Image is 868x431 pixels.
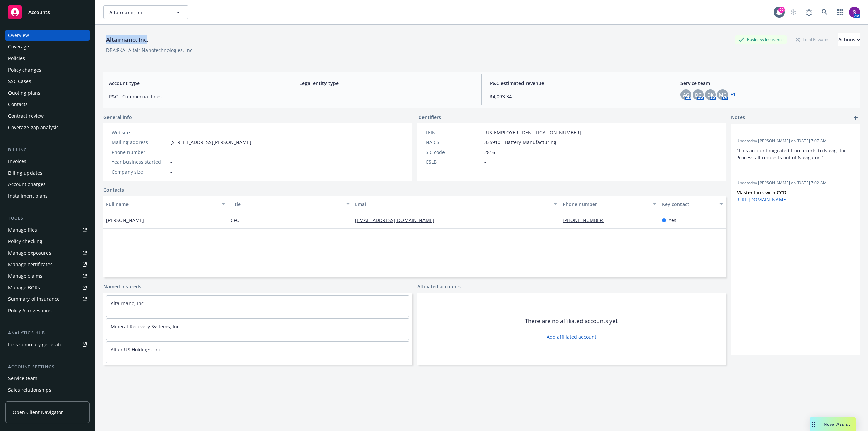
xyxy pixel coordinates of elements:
span: - [170,158,172,165]
div: Key contact [662,201,715,208]
div: Actions [838,33,860,46]
span: [US_EMPLOYER_IDENTIFICATION_NUMBER] [484,129,581,136]
div: CSLB [426,158,481,165]
span: Identifiers [417,114,441,121]
span: [STREET_ADDRESS][PERSON_NAME] [170,139,251,146]
div: Analytics hub [5,330,90,336]
span: Account type [109,80,283,87]
div: Billing updates [8,168,42,178]
span: - [299,93,473,100]
a: Policies [5,53,90,64]
div: Contacts [8,99,28,110]
span: General info [103,114,132,121]
img: photo [849,7,860,18]
a: Add affiliated account [547,333,596,340]
a: - [170,129,172,136]
div: Coverage [8,41,29,52]
a: [EMAIL_ADDRESS][DOMAIN_NAME] [355,217,440,223]
button: Key contact [659,196,726,212]
span: - [484,158,486,165]
div: Overview [8,30,29,41]
div: Sales relationships [8,385,51,395]
div: Phone number [563,201,649,208]
div: Title [231,201,342,208]
span: P&C estimated revenue [490,80,664,87]
span: - [736,130,837,137]
div: Coverage gap analysis [8,122,59,133]
a: Installment plans [5,191,90,201]
div: Policy changes [8,64,41,75]
div: Account settings [5,364,90,370]
div: Total Rewards [792,35,833,44]
a: add [852,114,860,122]
a: Contacts [103,186,124,193]
a: Manage claims [5,271,90,281]
button: Actions [838,33,860,46]
span: P&C - Commercial lines [109,93,283,100]
a: Manage BORs [5,282,90,293]
div: Email [355,201,550,208]
div: Phone number [112,149,167,156]
a: Affiliated accounts [417,283,461,290]
div: Billing [5,146,90,153]
span: Altairnano, Inc. [109,9,168,16]
button: Title [228,196,352,212]
span: MC [719,91,726,98]
div: FEIN [426,129,481,136]
span: AG [683,91,689,98]
span: [PERSON_NAME] [106,217,144,224]
a: Mineral Recovery Systems, Inc. [111,323,181,330]
div: Policies [8,53,25,64]
a: Contract review [5,111,90,121]
div: NAICS [426,139,481,146]
a: Manage files [5,224,90,235]
a: +1 [731,93,735,97]
span: - [170,149,172,156]
span: Accounts [28,9,50,15]
span: $4,093.34 [490,93,664,100]
span: - [736,172,837,179]
div: Manage certificates [8,259,53,270]
a: Service team [5,373,90,384]
span: DK [707,91,714,98]
a: Altair US Holdings, Inc. [111,346,162,353]
span: Open Client Navigator [13,409,63,416]
div: Drag to move [810,417,818,431]
div: -Updatedby [PERSON_NAME] on [DATE] 7:07 AM"This account migrated from ecerts to Navigator. Proces... [731,124,860,166]
div: Policy AI ingestions [8,305,52,316]
span: 335910 - Battery Manufacturing [484,139,556,146]
a: Manage exposures [5,248,90,258]
a: Billing updates [5,168,90,178]
a: Manage certificates [5,259,90,270]
button: Nova Assist [810,417,856,431]
a: Account charges [5,179,90,190]
a: Policy checking [5,236,90,247]
div: Account charges [8,179,46,190]
a: [URL][DOMAIN_NAME] [736,196,788,203]
div: Policy checking [8,236,42,247]
button: Phone number [560,196,659,212]
a: Named insureds [103,283,141,290]
a: Invoices [5,156,90,167]
div: Company size [112,168,167,175]
a: Quoting plans [5,87,90,98]
span: Yes [669,217,676,224]
a: Policy changes [5,64,90,75]
a: Switch app [833,5,847,19]
a: Search [818,5,831,19]
div: SSC Cases [8,76,31,87]
div: DBA: FKA: Altair Nanotechnologies, Inc. [106,46,194,54]
div: Contract review [8,111,44,121]
div: Loss summary generator [8,339,64,350]
a: Policy AI ingestions [5,305,90,316]
span: Updated by [PERSON_NAME] on [DATE] 7:02 AM [736,180,854,186]
a: Coverage [5,41,90,52]
a: Contacts [5,99,90,110]
a: Report a Bug [802,5,816,19]
div: Altairnano, Inc. [103,35,151,44]
div: -Updatedby [PERSON_NAME] on [DATE] 7:02 AMMaster Link with CCD: [URL][DOMAIN_NAME] [731,166,860,209]
span: There are no affiliated accounts yet [525,317,618,325]
span: Updated by [PERSON_NAME] on [DATE] 7:07 AM [736,138,854,144]
a: Start snowing [787,5,800,19]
